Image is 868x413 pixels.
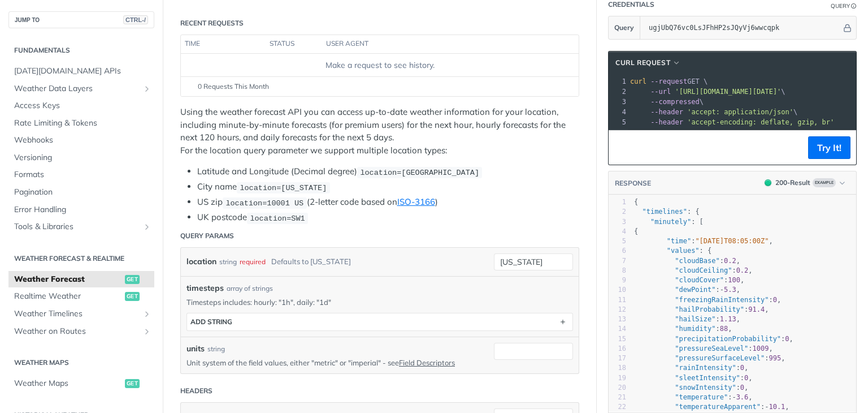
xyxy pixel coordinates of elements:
span: get [125,275,140,284]
div: 20 [609,383,626,393]
span: location=10001 US [225,199,303,207]
span: Access Keys [14,100,151,111]
li: City name [197,180,579,193]
i: Information [851,3,857,9]
span: cURL Request [615,58,670,68]
span: 5.3 [724,286,736,294]
label: location [186,253,216,270]
a: Weather TimelinesShow subpages for Weather Timelines [8,306,154,322]
span: --compressed [650,98,700,106]
span: [DATE][DOMAIN_NAME] APIs [14,66,151,77]
span: - [720,286,724,294]
a: Webhooks [8,132,154,149]
a: Access Keys [8,97,154,114]
span: "hailProbability" [675,306,744,313]
span: "temperature" [675,393,728,401]
button: ADD string [187,313,572,330]
span: Weather Forecast [14,274,122,285]
span: 3.6 [736,393,749,401]
span: : , [634,306,769,313]
button: JUMP TOCTRL-/ [8,11,154,28]
span: --header [650,118,683,126]
span: 0 [740,364,744,372]
div: 4 [609,227,626,236]
span: 0.2 [736,266,749,274]
span: "values" [667,247,700,255]
span: "snowIntensity" [675,384,736,392]
span: { [634,198,638,206]
span: 'accept-encoding: deflate, gzip, br' [687,118,834,126]
span: \ [630,88,785,96]
span: Pagination [14,187,151,198]
div: 3 [609,217,626,227]
a: [DATE][DOMAIN_NAME] APIs [8,63,154,80]
a: Weather Data LayersShow subpages for Weather Data Layers [8,80,154,97]
span: : , [634,354,785,362]
div: 13 [609,315,626,324]
input: apikey [643,16,841,39]
span: "[DATE]T08:05:00Z" [695,237,769,245]
div: 1 [609,76,628,87]
span: : , [634,393,753,401]
span: 0 [740,384,744,392]
div: 5 [609,236,626,246]
a: Field Descriptors [399,358,455,367]
span: - [765,403,769,411]
span: location=[GEOGRAPHIC_DATA] [360,168,479,177]
span: Realtime Weather [14,291,122,302]
span: 995 [769,354,781,362]
div: 14 [609,324,626,334]
div: 22 [609,402,626,412]
span: : , [634,237,773,245]
span: "cloudCover" [675,276,724,284]
li: US zip (2-letter code based on ) [197,196,579,209]
span: 1009 [753,345,769,352]
span: : , [634,257,740,265]
span: "humidity" [675,325,715,333]
button: Copy to clipboard [614,139,630,156]
span: : , [634,364,748,372]
span: "pressureSeaLevel" [675,345,748,352]
span: --request [650,78,687,85]
a: Rate Limiting & Tokens [8,115,154,132]
span: Example [813,178,836,187]
span: Weather Timelines [14,308,140,320]
span: Error Handling [14,204,151,216]
div: 16 [609,344,626,354]
button: Show subpages for Weather on Routes [142,327,151,336]
h2: Fundamentals [8,45,154,55]
span: location=SW1 [250,214,305,222]
span: Query [614,23,634,33]
span: 88 [720,325,728,333]
button: cURL Request [611,57,685,68]
span: 200 [765,179,771,186]
span: : , [634,296,781,304]
span: : , [634,266,753,274]
span: location=[US_STATE] [240,183,327,192]
span: 0 Requests This Month [198,81,269,92]
span: Versioning [14,152,151,164]
span: "sleetIntensity" [675,374,740,382]
th: time [181,35,266,53]
div: 2 [609,87,628,97]
span: Formats [14,169,151,180]
div: 21 [609,393,626,402]
button: 200200-ResultExample [759,177,850,188]
span: : [ [634,218,704,226]
div: 7 [609,256,626,266]
span: 100 [728,276,740,284]
span: CTRL-/ [123,15,148,24]
span: Webhooks [14,135,151,146]
span: 10.1 [769,403,785,411]
button: Show subpages for Weather Data Layers [142,84,151,93]
span: : { [634,208,700,216]
span: : { [634,247,711,255]
a: Weather Mapsget [8,375,154,392]
th: user agent [322,35,556,53]
div: 2 [609,207,626,217]
p: Using the weather forecast API you can access up-to-date weather information for your location, i... [180,106,579,157]
div: 9 [609,276,626,285]
span: --header [650,108,683,116]
a: Versioning [8,149,154,166]
button: Show subpages for Weather Timelines [142,309,151,319]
